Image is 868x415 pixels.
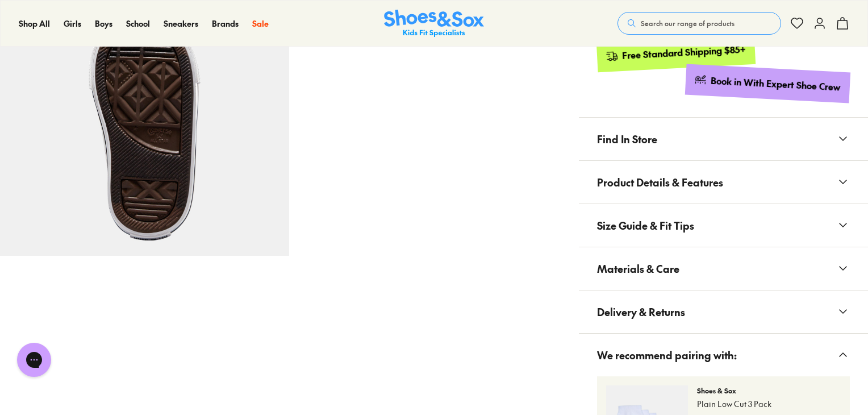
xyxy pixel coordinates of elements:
[579,118,868,160] button: Find In Store
[212,18,239,30] a: Brands
[597,295,685,329] span: Delivery & Returns
[597,165,723,199] span: Product Details & Features
[597,338,737,372] span: We recommend pairing with:
[697,385,841,396] p: Shoes & Sox
[596,34,755,72] a: Free Standard Shipping $85+
[617,12,781,35] button: Search our range of products
[19,18,50,29] span: Shop All
[19,18,50,30] a: Shop All
[641,18,735,28] span: Search our range of products
[384,10,484,38] a: Shoes & Sox
[126,18,150,29] span: School
[579,290,868,333] button: Delivery & Returns
[579,204,868,247] button: Size Guide & Fit Tips
[64,18,81,30] a: Girls
[212,18,239,29] span: Brands
[579,247,868,290] button: Materials & Care
[621,43,746,61] div: Free Standard Shipping $85+
[711,74,841,94] div: Book in With Expert Shoe Crew
[597,122,657,156] span: Find In Store
[164,18,198,29] span: Sneakers
[164,18,198,30] a: Sneakers
[579,334,868,376] button: We recommend pairing with:
[597,252,679,285] span: Materials & Care
[697,398,841,410] p: Plain Low Cut 3 Pack
[252,18,269,29] span: Sale
[11,339,57,381] iframe: Gorgias live chat messenger
[95,18,112,30] a: Boys
[64,18,81,29] span: Girls
[252,18,269,30] a: Sale
[126,18,150,30] a: School
[597,209,694,242] span: Size Guide & Fit Tips
[95,18,112,29] span: Boys
[384,10,484,38] img: SNS_Logo_Responsive.svg
[579,161,868,204] button: Product Details & Features
[685,64,850,103] a: Book in With Expert Shoe Crew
